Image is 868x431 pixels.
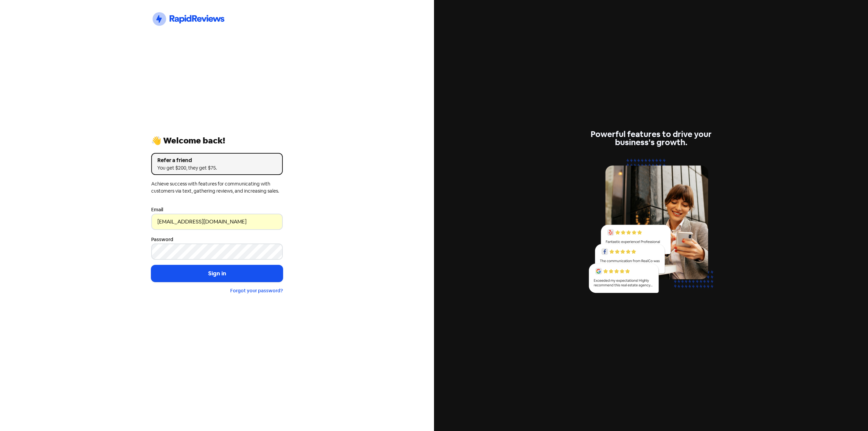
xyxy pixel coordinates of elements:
[151,206,163,213] label: Email
[585,155,717,301] img: reviews
[151,180,283,195] div: Achieve success with features for communicating with customers via text, gathering reviews, and i...
[230,288,283,294] a: Forgot your password?
[151,137,283,145] div: 👋 Welcome back!
[585,130,717,146] div: Powerful features to drive your business's growth.
[151,236,173,243] label: Password
[157,164,277,172] div: You get $200, they get $75.
[157,156,277,164] div: Refer a friend
[151,214,283,230] input: Enter your email address...
[151,265,283,282] button: Sign in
